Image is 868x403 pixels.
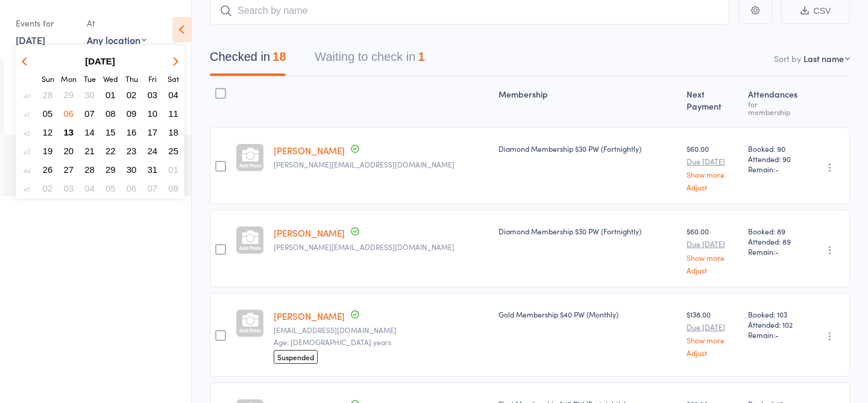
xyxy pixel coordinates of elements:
span: 26 [43,164,53,175]
a: Show more [687,336,738,344]
span: 30 [84,90,95,100]
a: [PERSON_NAME] [274,226,345,239]
a: Adjust [687,266,738,274]
small: Tuesday [84,73,96,84]
div: Diamond Membership $30 PW (Fortnightly) [498,226,677,236]
span: 24 [148,146,158,156]
button: 10 [143,105,162,122]
button: 09 [122,105,141,122]
button: 14 [80,124,99,140]
button: 12 [39,124,57,140]
a: 4:00 -5:00 pm[PERSON_NAME] (Hot Pilates)Instructor [PERSON_NAME]21 attendees [4,59,191,134]
div: Next Payment [682,82,743,122]
span: 08 [105,108,116,119]
button: 26 [39,161,57,178]
em: 45 [23,184,30,193]
span: Suspended [274,350,318,364]
small: Monday [61,73,77,84]
span: 07 [84,108,95,119]
span: 02 [127,90,137,100]
button: 08 [101,105,120,122]
button: 02 [122,87,141,103]
span: 03 [64,183,74,193]
div: 18 [272,50,286,63]
span: 15 [105,127,116,137]
span: 22 [105,146,116,156]
button: 20 [60,143,78,159]
span: 21 [84,146,95,156]
small: Sunday [42,73,54,84]
button: 22 [101,143,120,159]
small: brendan.callinan59@gmail.com [274,326,489,334]
span: 02 [43,183,53,193]
span: Remain: [748,246,801,257]
button: 11 [164,105,183,122]
button: Checked in18 [210,44,286,76]
span: 06 [127,183,137,193]
button: 17 [143,124,162,140]
button: 02 [39,180,57,196]
span: 09 [127,108,137,119]
span: Attended: 102 [748,319,801,330]
button: 24 [143,143,162,159]
div: $138.00 [687,309,738,357]
button: 04 [164,87,183,103]
button: 03 [143,87,162,103]
div: for membership [748,100,801,116]
span: 29 [64,90,74,100]
span: 23 [127,146,137,156]
span: 28 [84,164,95,175]
a: Show more [687,254,738,261]
span: 17 [148,127,158,137]
a: [PERSON_NAME] [274,310,345,322]
span: 13 [64,127,74,137]
button: 25 [164,143,183,159]
div: Atten­dances [743,82,806,122]
span: Booked: 89 [748,226,801,236]
strong: [DATE] [85,56,115,66]
span: 05 [105,183,116,193]
button: 15 [101,124,120,140]
span: - [775,246,779,257]
span: 31 [148,164,158,175]
div: Last name [804,52,844,64]
span: 08 [168,183,178,193]
span: 30 [127,164,137,175]
button: 27 [60,161,78,178]
span: 28 [43,90,53,100]
button: 06 [122,180,141,196]
span: 07 [148,183,158,193]
span: 12 [43,127,53,137]
em: 41 [24,109,30,119]
div: Diamond Membership $30 PW (Fortnightly) [498,143,677,154]
span: - [775,330,779,340]
span: 19 [43,146,53,156]
button: 29 [60,87,78,103]
div: 1 [418,50,424,63]
button: 05 [39,105,57,122]
span: 01 [105,90,116,100]
button: 03 [60,180,78,196]
small: Friday [148,73,157,84]
button: 23 [122,143,141,159]
button: 29 [101,161,120,178]
span: 29 [105,164,116,175]
small: Thursday [125,73,138,84]
span: 04 [168,90,178,100]
span: 18 [168,127,178,137]
button: Waiting to check in1 [315,44,424,76]
div: Gold Membership $40 PW (Monthly) [498,309,677,319]
span: 14 [84,127,95,137]
button: 30 [122,161,141,178]
button: 28 [39,87,57,103]
small: Due [DATE] [687,323,738,331]
button: 01 [101,87,120,103]
span: 03 [148,90,158,100]
em: 40 [23,90,30,100]
span: 06 [64,108,74,119]
span: Attended: 89 [748,236,801,246]
span: Booked: 90 [748,143,801,154]
span: 20 [64,146,74,156]
button: 07 [80,105,99,122]
small: jennifergbergman@gmail.com [274,243,489,251]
